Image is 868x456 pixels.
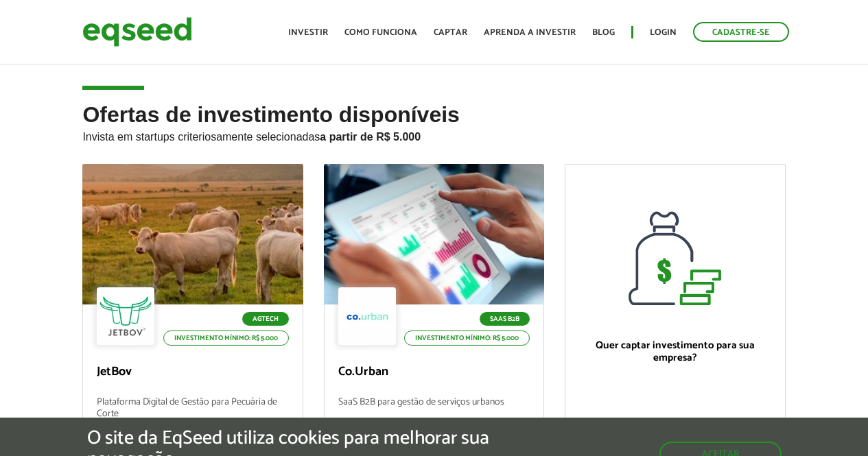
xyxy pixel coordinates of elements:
a: Cadastre-se [693,22,789,42]
a: Investir [288,28,328,37]
p: JetBov [97,365,288,380]
p: Plataforma Digital de Gestão para Pecuária de Corte [97,397,288,437]
a: Captar [434,28,467,37]
a: Blog [592,28,615,37]
a: Como funciona [344,28,417,37]
img: EqSeed [82,14,192,50]
strong: a partir de R$ 5.000 [320,131,421,143]
a: Aprenda a investir [484,28,576,37]
p: Agtech [242,312,289,326]
p: Quer captar investimento para sua empresa? [579,339,771,364]
a: Login [650,28,677,37]
p: SaaS B2B [480,312,530,326]
p: Invista em startups criteriosamente selecionadas [82,127,785,143]
h2: Ofertas de investimento disponíveis [82,103,785,164]
p: Investimento mínimo: R$ 5.000 [404,331,530,346]
p: Investimento mínimo: R$ 5.000 [163,331,289,346]
p: Co.Urban [338,365,530,380]
p: SaaS B2B para gestão de serviços urbanos [338,397,530,437]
